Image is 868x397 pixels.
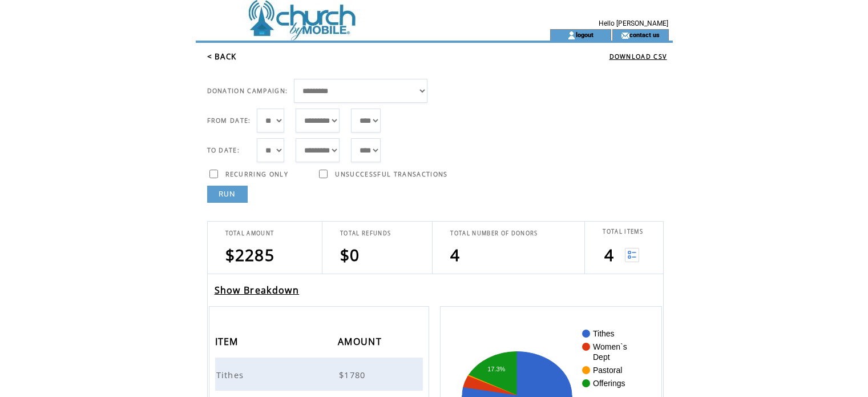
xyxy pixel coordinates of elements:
text: Pastoral [593,366,622,375]
text: 17.3% [488,366,506,372]
img: account_icon.gif [567,31,576,40]
span: 4 [450,244,460,266]
span: Hello [PERSON_NAME] [599,19,668,27]
span: ITEM [215,332,241,354]
a: contact us [629,31,660,38]
a: AMOUNT [338,338,385,344]
a: ITEM [215,338,241,344]
a: logout [576,31,594,38]
text: Offerings [593,379,625,388]
span: Tithes [216,369,247,380]
span: RECURRING ONLY [225,170,289,178]
span: TOTAL AMOUNT [225,230,274,237]
text: Dept [593,352,610,362]
img: View list [625,248,639,262]
span: DONATION CAMPAIGN: [207,87,288,95]
a: RUN [207,186,248,203]
a: Tithes [216,368,247,379]
a: Show Breakdown [215,284,300,296]
img: contact_us_icon.gif [621,31,629,40]
span: UNSUCCESSFUL TRANSACTIONS [335,170,447,178]
a: < BACK [207,51,237,62]
span: TOTAL REFUNDS [340,230,391,237]
a: DOWNLOAD CSV [609,53,667,61]
span: 4 [604,244,614,266]
span: $2285 [225,244,275,266]
span: $0 [340,244,360,266]
span: FROM DATE: [207,117,251,125]
text: Tithes [593,329,615,338]
span: TOTAL NUMBER OF DONORS [450,230,538,237]
text: Women`s [593,342,627,351]
span: AMOUNT [338,332,385,354]
span: TO DATE: [207,146,240,154]
span: TOTAL ITEMS [603,228,643,235]
span: $1780 [339,369,369,380]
